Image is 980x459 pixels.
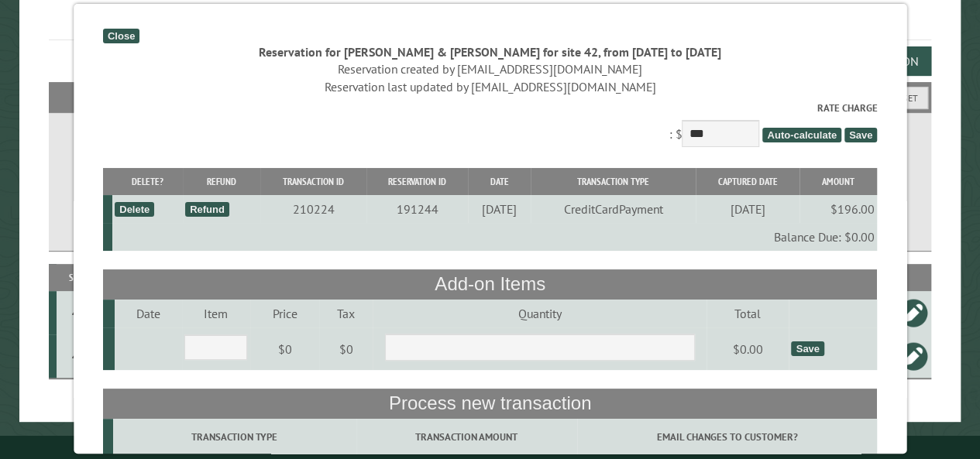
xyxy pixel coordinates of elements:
td: Balance Due: $0.00 [112,223,877,251]
td: [DATE] [468,195,531,223]
td: CreditCardPayment [531,195,696,223]
td: 191244 [366,195,468,223]
div: Refund [185,202,229,217]
div: : $ [103,101,877,151]
td: $0 [250,327,320,371]
div: Reservation last updated by [EMAIL_ADDRESS][DOMAIN_NAME] [103,78,877,95]
th: Process new transaction [103,389,877,418]
div: Delete [115,202,154,217]
td: $196.00 [799,195,877,223]
td: Item [182,300,249,327]
span: Auto-calculate [762,128,841,142]
td: Total [707,300,789,327]
td: Date [115,300,182,327]
label: Transaction Amount [359,430,574,444]
label: Rate Charge [103,101,877,115]
div: 42 [63,348,95,364]
th: Date [468,168,531,195]
th: Transaction Type [531,168,696,195]
th: Refund [183,168,260,195]
th: Reservation ID [366,168,468,195]
td: $0.00 [707,327,789,371]
th: Add-on Items [103,269,877,299]
div: Reservation for [PERSON_NAME] & [PERSON_NAME] for site 42, from [DATE] to [DATE] [103,43,877,60]
td: Quantity [373,300,707,327]
th: Delete? [112,168,183,195]
label: Email changes to customer? [579,430,875,444]
td: 210224 [260,195,366,223]
div: 42 [63,305,95,320]
td: $0 [319,327,373,371]
th: Amount [799,168,877,195]
label: Transaction Type [115,430,353,444]
div: Close [103,29,139,43]
th: Captured Date [696,168,799,195]
div: Save [791,341,824,356]
span: Save [844,128,877,142]
td: Price [250,300,320,327]
td: [DATE] [696,195,799,223]
td: Tax [319,300,373,327]
h2: Filters [49,82,931,111]
th: Transaction ID [260,168,366,195]
div: Reservation created by [EMAIL_ADDRESS][DOMAIN_NAME] [103,60,877,77]
th: Site [57,264,98,291]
